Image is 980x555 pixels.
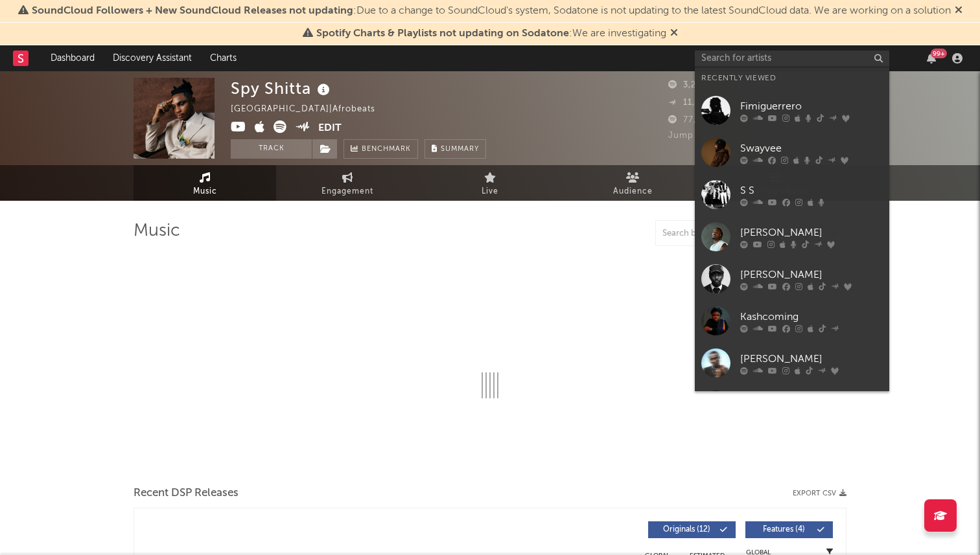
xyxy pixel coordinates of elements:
div: Fimiguerrero [740,98,883,114]
div: [PERSON_NAME] [740,225,883,240]
div: Kashcoming [740,309,883,324]
a: Benchmark [344,139,418,159]
span: Features ( 4 ) [754,526,813,534]
a: Live [419,165,561,201]
button: Export CSV [793,490,846,497]
span: Live [482,184,498,199]
span: Dismiss [670,28,678,39]
div: [PERSON_NAME] [740,351,883,367]
span: Recent DSP Releases [134,486,239,501]
a: S S [695,174,889,216]
span: : Due to a change to SoundCloud's system, Sodatone is not updating to the latest SoundCloud data.... [32,6,951,16]
a: [PERSON_NAME] [695,258,889,300]
div: Spy Shitta [231,78,333,99]
input: Search for artists [695,51,889,67]
div: Recently Viewed [701,71,883,86]
span: Engagement [321,184,373,199]
span: 77,038 Monthly Listeners [668,116,792,124]
span: Summary [441,146,479,153]
span: Dismiss [955,6,962,16]
button: Track [231,139,312,159]
a: Swayvee [695,131,889,174]
span: Music [193,184,217,199]
span: : We are investigating [316,28,666,39]
button: Summary [425,139,486,159]
span: Benchmark [362,142,411,157]
button: 99+ [927,53,936,63]
div: S S [740,183,883,198]
span: 11,410 [668,98,711,107]
button: Features(4) [745,521,833,538]
a: Kold AF [695,384,889,426]
div: 99 + [931,49,947,58]
a: [PERSON_NAME] [695,342,889,384]
span: Originals ( 12 ) [657,526,716,534]
span: SoundCloud Followers + New SoundCloud Releases not updating [32,6,353,16]
a: Fimiguerrero [695,89,889,131]
span: Audience [613,184,653,199]
div: [GEOGRAPHIC_DATA] | Afrobeats [231,102,390,117]
a: Audience [561,165,704,201]
button: Originals(12) [648,521,736,538]
a: [PERSON_NAME] [695,216,889,258]
a: Music [134,165,276,201]
a: Charts [201,45,246,71]
div: [PERSON_NAME] [740,267,883,282]
a: Dashboard [41,45,104,71]
a: Kashcoming [695,300,889,342]
button: Edit [318,120,342,137]
input: Search by song name or URL [656,229,793,239]
span: 3,256 [668,81,707,89]
span: Spotify Charts & Playlists not updating on Sodatone [316,28,569,39]
a: Engagement [276,165,419,201]
span: Jump Score: 70.9 [668,131,745,140]
a: Discovery Assistant [104,45,201,71]
div: Swayvee [740,141,883,156]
